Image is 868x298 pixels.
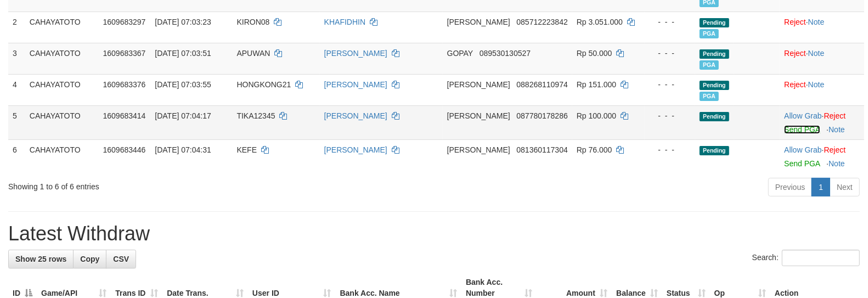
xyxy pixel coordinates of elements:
td: · [780,43,864,74]
span: KIRON08 [236,18,269,26]
span: [DATE] 07:03:51 [155,49,211,58]
span: [PERSON_NAME] [447,80,510,89]
td: · [780,12,864,43]
span: Pending [700,18,729,27]
span: Copy 081360117304 to clipboard [516,145,567,154]
a: 1 [811,178,830,196]
div: - - - [649,16,691,27]
label: Search: [752,250,860,266]
a: Allow Grab [784,111,821,120]
span: Copy 088268110974 to clipboard [516,80,567,89]
a: Note [808,18,825,26]
span: · [784,145,824,154]
span: Rp 50.000 [577,49,612,58]
span: Marked by byjanggotawd3 [700,60,719,70]
span: APUWAN [236,49,270,58]
a: Allow Grab [784,145,821,154]
span: GOPAY [447,49,473,58]
a: Reject [784,18,806,26]
span: [PERSON_NAME] [447,145,510,154]
td: 2 [8,12,25,43]
a: Previous [768,178,812,196]
a: Reject [824,145,846,154]
span: TIKA12345 [236,111,275,120]
td: · [780,74,864,105]
span: Rp 76.000 [577,145,612,154]
span: · [784,111,824,120]
span: Rp 3.051.000 [577,18,623,26]
a: KHAFIDHIN [324,18,365,26]
td: · [780,105,864,139]
span: [PERSON_NAME] [447,111,510,120]
a: [PERSON_NAME] [324,111,387,120]
td: CAHAYATOTO [25,105,99,139]
span: Show 25 rows [15,255,66,263]
a: [PERSON_NAME] [324,49,387,58]
input: Search: [782,250,860,266]
a: Send PGA [784,159,820,168]
td: · [780,139,864,173]
a: CSV [106,250,136,268]
span: 1609683376 [103,80,146,89]
td: CAHAYATOTO [25,74,99,105]
span: Rp 100.000 [577,111,616,120]
h1: Latest Withdraw [8,223,860,245]
span: Pending [700,146,729,155]
td: 5 [8,105,25,139]
span: HONGKONG21 [236,80,291,89]
span: Pending [700,112,729,121]
span: [DATE] 07:03:55 [155,80,211,89]
a: Show 25 rows [8,250,74,268]
a: Note [808,49,825,58]
span: Copy [80,255,99,263]
td: 6 [8,139,25,173]
span: [DATE] 07:03:23 [155,18,211,26]
a: Note [828,125,845,134]
a: Reject [784,49,806,58]
span: CSV [113,255,129,263]
a: Reject [824,111,846,120]
span: Rp 151.000 [577,80,616,89]
span: [DATE] 07:04:17 [155,111,211,120]
div: - - - [649,79,691,90]
a: [PERSON_NAME] [324,145,387,154]
span: [DATE] 07:04:31 [155,145,211,154]
a: [PERSON_NAME] [324,80,387,89]
span: Marked by byjanggotawd3 [700,29,719,38]
span: 1609683297 [103,18,146,26]
a: Note [808,80,825,89]
td: CAHAYATOTO [25,12,99,43]
td: CAHAYATOTO [25,43,99,74]
a: Next [830,178,860,196]
span: 1609683446 [103,145,146,154]
td: CAHAYATOTO [25,139,99,173]
span: 1609683414 [103,111,146,120]
td: 3 [8,43,25,74]
div: - - - [649,48,691,59]
div: Showing 1 to 6 of 6 entries [8,177,353,192]
span: KEFE [236,145,257,154]
span: Pending [700,81,729,90]
td: 4 [8,74,25,105]
span: Copy 085712223842 to clipboard [516,18,567,26]
span: [PERSON_NAME] [447,18,510,26]
div: - - - [649,144,691,155]
span: Pending [700,49,729,59]
a: Reject [784,80,806,89]
span: 1609683367 [103,49,146,58]
span: Copy 089530130527 to clipboard [480,49,531,58]
div: - - - [649,110,691,121]
a: Note [828,159,845,168]
span: Marked by byjanggotawd3 [700,92,719,101]
span: Copy 087780178286 to clipboard [516,111,567,120]
a: Copy [73,250,106,268]
a: Send PGA [784,125,820,134]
